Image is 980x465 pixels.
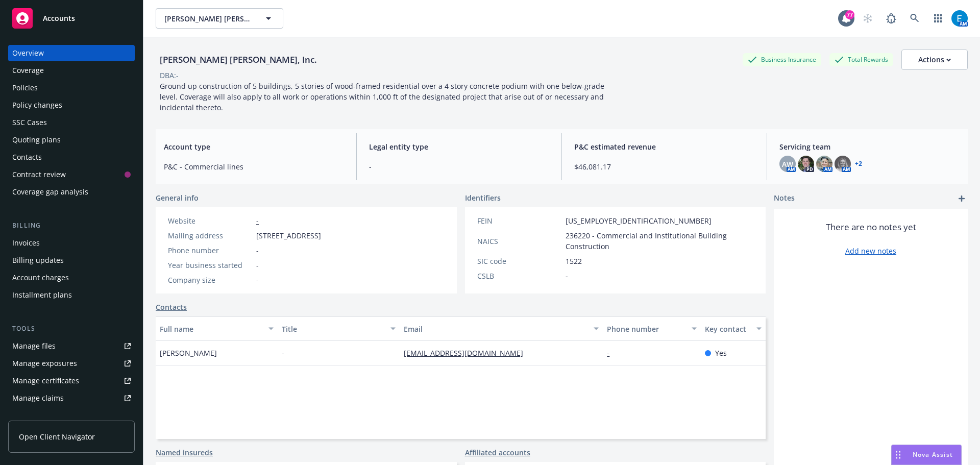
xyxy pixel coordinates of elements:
span: Yes [715,348,727,358]
a: Affiliated accounts [465,447,530,458]
a: Policies [8,80,135,96]
span: - [282,348,284,358]
span: AW [782,159,793,169]
a: Contacts [8,149,135,165]
button: Full name [156,316,278,341]
span: Ground up construction of 5 buildings, 5 stories of wood-framed residential over a 4 story concre... [160,81,606,112]
span: - [256,260,259,271]
div: Installment plans [12,287,72,303]
div: Policy changes [12,97,62,113]
div: Overview [12,45,44,61]
span: P&C estimated revenue [574,141,754,152]
a: Named insureds [156,447,213,458]
span: Identifiers [465,192,501,203]
a: Search [904,8,925,29]
span: 1522 [566,256,582,266]
span: - [566,271,568,281]
button: [PERSON_NAME] [PERSON_NAME], Inc. [156,8,283,29]
a: Contract review [8,166,135,183]
div: Drag to move [892,445,904,464]
div: SIC code [477,256,561,266]
span: [STREET_ADDRESS] [256,230,321,241]
a: Manage claims [8,390,135,406]
span: Servicing team [779,141,960,152]
img: photo [798,156,814,172]
span: Legal entity type [369,141,549,152]
a: Manage BORs [8,407,135,424]
div: Account charges [12,270,69,286]
div: Policies [12,80,38,96]
div: Invoices [12,235,40,251]
div: Actions [918,50,951,69]
span: [PERSON_NAME] [PERSON_NAME], Inc. [164,13,253,24]
span: $46,081.17 [574,161,754,172]
div: Manage BORs [12,407,60,424]
a: Overview [8,45,135,61]
a: add [955,192,968,205]
div: Manage files [12,338,56,354]
div: [PERSON_NAME] [PERSON_NAME], Inc. [156,53,321,66]
div: Phone number [168,245,252,256]
div: NAICS [477,236,561,247]
div: Company size [168,275,252,285]
span: - [256,275,259,285]
span: Accounts [43,14,75,22]
button: Key contact [701,316,766,341]
a: - [607,348,618,358]
div: CSLB [477,271,561,281]
div: Website [168,215,252,226]
a: Account charges [8,270,135,286]
span: Nova Assist [913,450,953,459]
a: Installment plans [8,287,135,303]
a: Billing updates [8,252,135,268]
img: photo [816,156,832,172]
a: Switch app [928,8,948,29]
span: P&C - Commercial lines [164,161,344,172]
span: Open Client Navigator [19,431,95,442]
a: Quoting plans [8,132,135,148]
a: Manage exposures [8,355,135,372]
div: Total Rewards [829,53,893,66]
div: DBA: - [160,70,179,81]
div: Quoting plans [12,132,61,148]
div: Billing updates [12,252,64,268]
span: - [256,245,259,256]
div: Manage claims [12,390,64,406]
a: Contacts [156,302,187,312]
div: 77 [845,10,854,19]
div: Email [404,324,587,334]
a: Accounts [8,4,135,33]
a: SSC Cases [8,114,135,131]
div: Key contact [705,324,750,334]
button: Title [278,316,400,341]
div: Manage exposures [12,355,77,372]
img: photo [951,10,968,27]
span: Notes [774,192,795,205]
a: [EMAIL_ADDRESS][DOMAIN_NAME] [404,348,531,358]
div: SSC Cases [12,114,47,131]
div: Contacts [12,149,42,165]
div: Mailing address [168,230,252,241]
a: Coverage gap analysis [8,184,135,200]
div: Billing [8,221,135,231]
button: Email [400,316,603,341]
span: General info [156,192,199,203]
a: Invoices [8,235,135,251]
span: - [369,161,549,172]
a: Add new notes [845,246,896,256]
a: Start snowing [857,8,878,29]
div: Title [282,324,384,334]
a: Coverage [8,62,135,79]
div: Tools [8,324,135,334]
a: Report a Bug [881,8,901,29]
a: Manage files [8,338,135,354]
div: FEIN [477,215,561,226]
span: [US_EMPLOYER_IDENTIFICATION_NUMBER] [566,215,712,226]
a: +2 [855,161,862,167]
div: Phone number [607,324,685,334]
span: [PERSON_NAME] [160,348,217,358]
a: Manage certificates [8,373,135,389]
span: 236220 - Commercial and Institutional Building Construction [566,230,754,252]
div: Manage certificates [12,373,79,389]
